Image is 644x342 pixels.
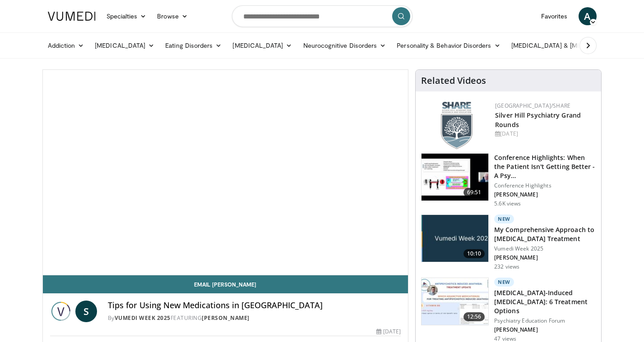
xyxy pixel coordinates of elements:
a: S [75,301,97,322]
a: Silver Hill Psychiatry Grand Rounds [495,111,581,129]
span: 69:51 [463,188,485,197]
h3: Conference Highlights: When the Patient Isn't Getting Better - A Psy… [494,153,596,180]
img: 4362ec9e-0993-4580-bfd4-8e18d57e1d49.150x105_q85_crop-smart_upscale.jpg [422,154,488,201]
a: Vumedi Week 2025 [115,314,171,322]
h3: My Comprehensive Approach to [MEDICAL_DATA] Treatment [494,225,596,243]
p: [PERSON_NAME] [494,254,596,261]
a: Favorites [536,7,573,25]
h4: Related Videos [421,75,486,86]
a: Specialties [101,7,152,25]
img: f8aaeb6d-318f-4fcf-bd1d-54ce21f29e87.png.150x105_q85_autocrop_double_scale_upscale_version-0.2.png [441,102,473,149]
a: [MEDICAL_DATA] & [MEDICAL_DATA] [506,36,635,55]
p: New [494,278,514,287]
a: Neurocognitive Disorders [298,36,392,55]
input: Search topics, interventions [232,5,412,27]
span: 10:10 [463,249,485,258]
a: [GEOGRAPHIC_DATA]/SHARE [495,102,570,109]
img: VuMedi Logo [48,12,96,21]
span: 12:56 [463,312,485,321]
p: 232 views [494,263,519,270]
a: 10:10 New My Comprehensive Approach to [MEDICAL_DATA] Treatment Vumedi Week 2025 [PERSON_NAME] 23... [421,214,596,270]
p: New [494,214,514,223]
a: [MEDICAL_DATA] [89,36,160,55]
div: By FEATURING [108,314,401,322]
p: [PERSON_NAME] [494,326,596,333]
a: Addiction [42,36,90,55]
a: [PERSON_NAME] [202,314,250,322]
p: [PERSON_NAME] [494,191,596,198]
a: A [579,7,597,25]
p: Vumedi Week 2025 [494,245,596,252]
a: 69:51 Conference Highlights: When the Patient Isn't Getting Better - A Psy… Conference Highlights... [421,153,596,207]
a: Email [PERSON_NAME] [43,275,408,293]
p: Psychiatry Education Forum [494,317,596,324]
a: Personality & Behavior Disorders [391,36,505,55]
video-js: Video Player [43,70,408,275]
a: Browse [152,7,193,25]
h3: [MEDICAL_DATA]-Induced [MEDICAL_DATA]: 6 Treatment Options [494,288,596,315]
h4: Tips for Using New Medications in [GEOGRAPHIC_DATA] [108,301,401,310]
a: Eating Disorders [160,36,227,55]
p: 5.6K views [494,200,521,207]
div: [DATE] [495,130,594,138]
img: ae1082c4-cc90-4cd6-aa10-009092bfa42a.jpg.150x105_q85_crop-smart_upscale.jpg [422,215,488,262]
div: [DATE] [376,328,401,336]
a: [MEDICAL_DATA] [227,36,297,55]
p: Conference Highlights [494,182,596,189]
img: Vumedi Week 2025 [50,301,72,322]
img: acc69c91-7912-4bad-b845-5f898388c7b9.150x105_q85_crop-smart_upscale.jpg [422,278,488,325]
